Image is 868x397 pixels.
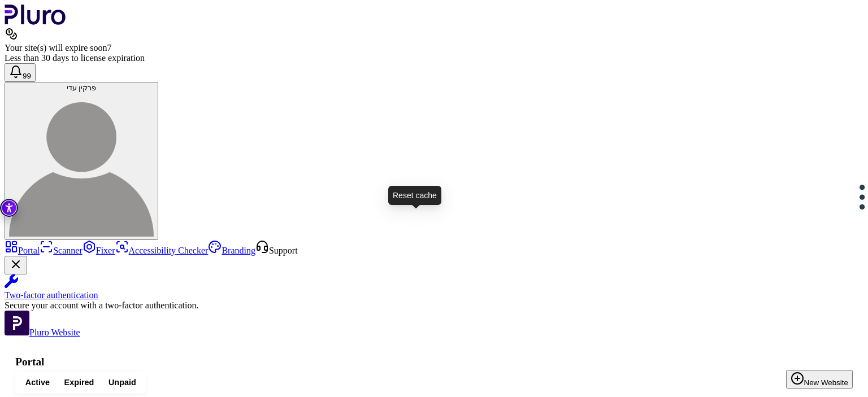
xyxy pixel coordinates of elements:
[23,72,31,80] span: 99
[18,374,57,391] button: Active
[5,53,863,63] div: Less than 30 days to license expiration
[5,300,863,311] div: Secure your account with a two-factor authentication.
[5,82,158,240] button: פרקין עדיפרקין עדי
[5,246,40,255] a: Portal
[101,374,143,391] button: Unpaid
[40,246,83,255] a: Scanner
[108,377,136,388] span: Unpaid
[5,328,80,337] a: Open Pluro Website
[786,370,853,389] button: New Website
[9,92,154,237] img: פרקין עדי
[67,84,97,92] span: פרקין עדי
[255,246,298,255] a: Open Support screen
[64,377,94,388] span: Expired
[15,356,853,368] h1: Portal
[57,374,101,391] button: Expired
[115,246,209,255] a: Accessibility Checker
[208,246,255,255] a: Branding
[388,186,441,205] div: Reset cache
[25,377,50,388] span: Active
[5,256,27,274] button: Close Two-factor authentication notification
[5,63,36,82] button: Open notifications, you have 379 new notifications
[83,246,115,255] a: Fixer
[5,274,863,300] a: Two-factor authentication
[5,17,66,27] a: Logo
[107,43,111,53] span: 7
[5,43,863,53] div: Your site(s) will expire soon
[5,240,863,338] aside: Sidebar menu
[5,290,863,300] div: Two-factor authentication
